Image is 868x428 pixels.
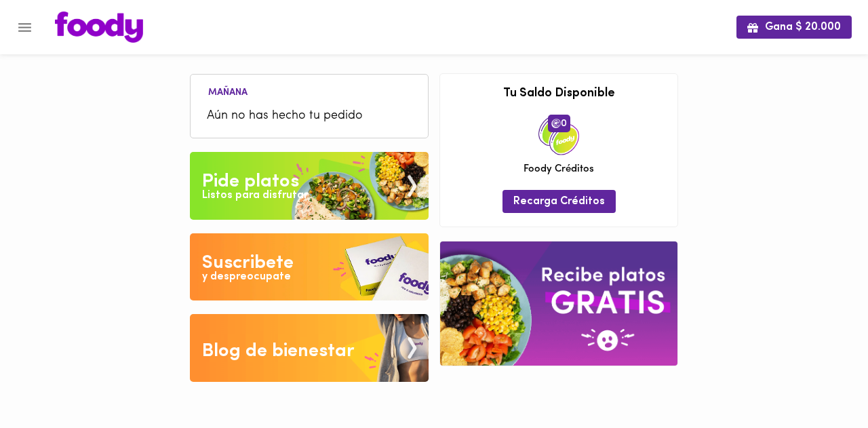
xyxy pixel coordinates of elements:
span: Recarga Créditos [513,195,605,208]
li: Mañana [197,85,258,98]
div: Listos para disfrutar [202,188,308,203]
div: y despreocupate [202,269,291,285]
div: Suscribete [202,250,294,277]
span: Gana $ 20.000 [747,21,841,34]
span: Foody Créditos [524,162,594,176]
iframe: Messagebird Livechat Widget [789,349,854,414]
img: Disfruta bajar de peso [190,233,429,301]
img: Pide un Platos [190,152,429,220]
button: Menu [8,11,41,44]
span: 0 [548,115,570,132]
span: Aún no has hecho tu pedido [207,107,412,125]
img: Blog de bienestar [190,314,429,382]
button: Gana $ 20.000 [736,16,852,38]
img: logo.png [55,12,143,43]
img: foody-creditos.png [551,119,561,128]
button: Recarga Créditos [502,190,616,212]
img: credits-package.png [538,115,579,155]
img: referral-banner.png [440,241,677,366]
div: Blog de bienestar [202,338,355,365]
h3: Tu Saldo Disponible [450,87,667,101]
div: Pide platos [202,168,299,195]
